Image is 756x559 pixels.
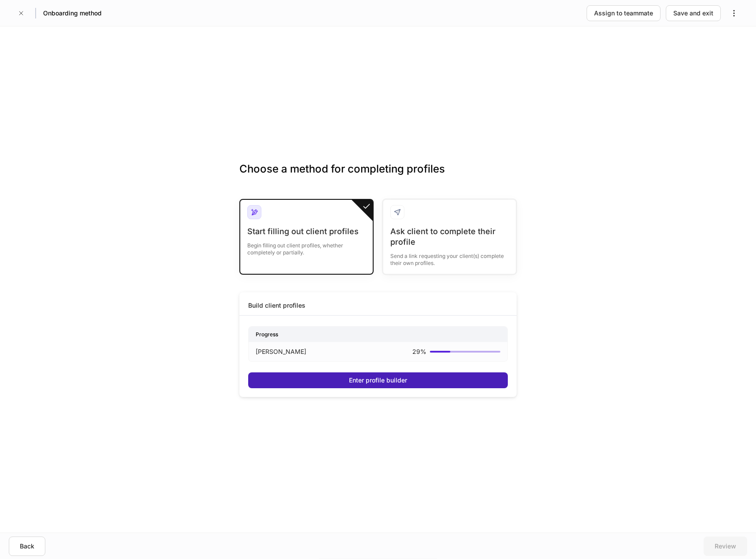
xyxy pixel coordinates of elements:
div: Build client profiles [248,301,305,310]
div: Back [20,542,34,551]
div: Progress [249,327,507,342]
button: Assign to teammate [587,5,661,21]
button: Enter profile builder [248,372,508,388]
div: Send a link requesting your client(s) complete their own profiles. [390,247,509,267]
div: Save and exit [673,9,713,18]
div: Assign to teammate [594,9,653,18]
div: Begin filling out client profiles, whether completely or partially. [247,237,366,256]
h5: Onboarding method [43,9,102,18]
div: Ask client to complete their profile [390,226,509,247]
button: Back [9,537,45,556]
div: Review [715,542,736,551]
p: [PERSON_NAME] [256,347,306,356]
div: Enter profile builder [349,376,407,385]
button: Review [704,537,747,556]
p: 29 % [412,347,426,356]
div: Start filling out client profiles [247,226,366,237]
h3: Choose a method for completing profiles [239,162,517,190]
button: Save and exit [666,5,721,21]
